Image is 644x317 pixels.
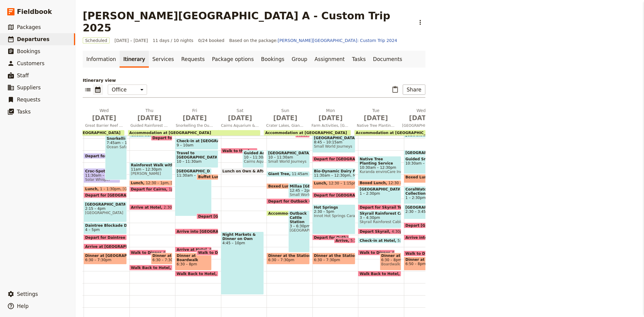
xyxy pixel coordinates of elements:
[360,229,392,233] span: Depart Skyrail
[314,173,351,178] span: 11:30am – 12:30pm
[290,228,308,232] span: [GEOGRAPHIC_DATA]
[402,114,440,123] span: [DATE]
[360,191,400,196] span: 1 – 2:30pm
[85,178,119,182] span: Solar Whisper
[17,97,40,103] span: Requests
[84,192,127,198] div: Depart for [GEOGRAPHIC_DATA]
[114,37,148,43] span: [DATE] – [DATE]
[85,173,119,178] span: 11:30am – 12:45pm
[354,107,400,130] button: Tue [DATE]Native Tree Planting Service Work, Kuranda Village & Skyrail Cableway
[358,204,401,210] div: Depart for Skyrail Terminal
[221,107,259,123] h2: Sat
[120,187,161,191] span: [GEOGRAPHIC_DATA]
[405,251,438,255] span: Walk to Dinner
[85,258,111,262] span: 6:30 – 7:30pm
[130,162,173,180] div: Rainforest Walk with Indigenous Guide11am – 12:30pm[PERSON_NAME]
[312,235,349,240] div: Depart for Outback Station
[312,192,356,198] div: Depart for [GEOGRAPHIC_DATA]
[229,37,397,43] span: Based on the package:
[398,239,412,242] span: 5:15pm
[130,250,166,255] div: Walk to Dinner6:15pm
[175,138,218,150] div: Check-in at [GEOGRAPHIC_DATA][PERSON_NAME] & Board Vessel9 – 10am
[405,258,439,262] span: Dinner at [GEOGRAPHIC_DATA]
[312,114,350,123] span: [DATE]
[17,7,52,16] span: Fieldbook
[197,174,218,180] div: Buffet Lunch on the Boat
[85,245,149,248] span: Arrive at [GEOGRAPHIC_DATA]
[400,123,443,128] span: [GEOGRAPHIC_DATA] [GEOGRAPHIC_DATA], Snorkelling & CoralWatch
[312,156,356,162] div: Depart for [GEOGRAPHIC_DATA]
[177,262,210,266] span: 6:30 – 8pm
[314,205,354,210] span: Hot Springs
[100,187,120,191] span: 1 – 1:30pm
[210,248,218,251] span: 6pm
[131,187,169,191] span: Depart for Cairns
[405,205,446,210] span: [GEOGRAPHIC_DATA]
[84,244,127,249] div: Arrive at [GEOGRAPHIC_DATA]
[85,235,162,239] span: Depart for Daintree Accommodation
[84,223,127,234] div: Daintree Blockade Debate4 – 5pm
[198,37,224,43] span: 0/24 booked
[176,114,214,123] span: [DATE]
[415,17,425,27] button: Actions
[267,183,303,189] div: Boxed Lunch12:45pm
[292,172,328,176] span: 11:45am – 12:15pm
[405,196,446,200] span: 1 – 2:30pm
[84,201,127,222] div: [GEOGRAPHIC_DATA]2:15 – 4pm[GEOGRAPHIC_DATA]
[17,36,50,42] span: Departures
[175,229,218,234] div: Arrive into [GEOGRAPHIC_DATA][PERSON_NAME]
[268,184,297,188] span: Boxed Lunch
[168,181,201,185] span: [PERSON_NAME]
[314,140,354,144] span: 8:45 – 10:15am
[198,175,252,179] span: Buffet Lunch on the Boat
[278,38,397,43] a: [PERSON_NAME][GEOGRAPHIC_DATA]: Custom Trip 2024
[369,51,406,68] a: Documents
[404,251,441,256] div: Walk to Dinner6:20pm
[84,235,127,240] div: Depart for Daintree Accommodation
[17,291,38,297] span: Settings
[405,175,454,179] span: Boxed Lunch on Island
[221,232,264,295] div: Night Markets & Dinner on Own4:45 – 10pm
[131,251,164,255] span: Walk to Dinner
[405,161,446,165] span: 10:30am – 12pm
[404,186,447,204] div: CoralWatch Data Collection1 – 2:30pm
[354,123,397,128] span: Native Tree Planting Service Work, Kuranda Village & Skyrail Cableway
[358,238,401,243] div: Check-in at Hotel5:15pm
[244,151,262,155] span: Guided Aquarium Study Tour
[309,107,354,130] button: Mon [DATE]Farm Activities, [GEOGRAPHIC_DATA] Hike, Bio-Dynamic Dairy Farm & [GEOGRAPHIC_DATA]
[404,223,447,228] div: Depart [GEOGRAPHIC_DATA]
[152,258,179,262] span: 6:30 – 7:30pm
[131,167,171,171] span: 11am – 12:30pm
[357,107,395,123] h2: Tue
[360,220,400,224] span: Skyrail Rainforest Cableway
[288,51,311,68] a: Group
[335,239,351,242] span: Arrive
[176,107,214,123] h2: Fri
[151,135,172,141] div: Depart for [PERSON_NAME]
[198,214,281,218] span: Depart [GEOGRAPHIC_DATA] & Pontoon
[314,235,372,239] span: Depart for Outback Station
[354,130,441,136] div: Accommodation at [GEOGRAPHIC_DATA]
[360,187,400,191] span: [GEOGRAPHIC_DATA]
[175,247,212,252] div: Arrive at Hotel6pm
[360,239,397,242] span: Check-in at Hotel
[404,156,447,174] div: Guided Snorkel10:30am – 12pm
[177,151,217,159] span: Travel to [GEOGRAPHIC_DATA]
[129,131,211,135] span: Accommodation at [GEOGRAPHIC_DATA]
[309,123,352,128] span: Farm Activities, [GEOGRAPHIC_DATA] Hike, Bio-Dynamic Dairy Farm & [GEOGRAPHIC_DATA]
[177,139,217,143] span: Check-in at [GEOGRAPHIC_DATA][PERSON_NAME] & Board Vessel
[151,253,172,264] div: Dinner at [PERSON_NAME][GEOGRAPHIC_DATA]6:30 – 7:30pm
[314,181,329,185] span: Lunch
[84,153,120,159] div: Depart for Croc Cruise *[PERSON_NAME]
[17,109,31,115] span: Tasks
[85,211,125,215] span: [GEOGRAPHIC_DATA]
[314,136,354,140] span: [GEOGRAPHIC_DATA]
[360,216,400,220] span: 3 – 4:30pm
[405,235,474,239] span: Arrive into [GEOGRAPHIC_DATA]
[314,144,354,149] span: Small World Journeys
[268,199,340,203] span: Depart for Outback Cattle Station
[85,223,125,228] span: Daintree Blockade Debate
[83,77,425,83] p: Itinerary view
[290,188,308,193] span: 12:45 – 2pm
[358,186,401,204] div: [GEOGRAPHIC_DATA]1 – 2:30pm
